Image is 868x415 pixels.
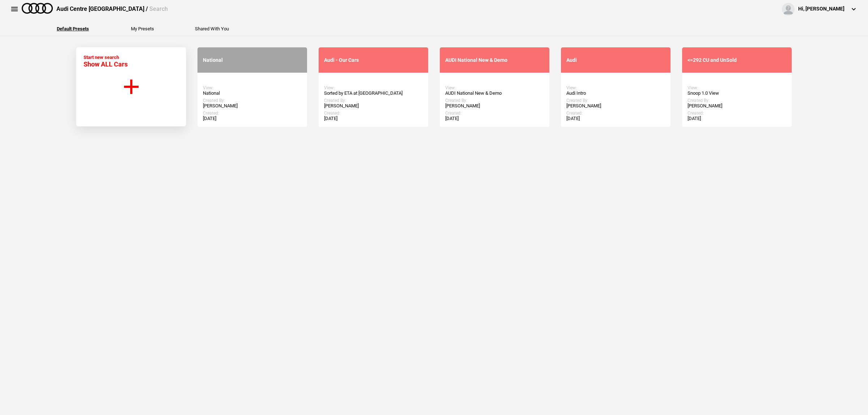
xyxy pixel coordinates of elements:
[798,5,844,13] div: Hi, [PERSON_NAME]
[445,111,544,116] div: Created:
[203,116,302,121] div: [DATE]
[56,5,168,13] div: Audi Centre [GEOGRAPHIC_DATA] /
[566,90,665,96] div: Audi Intro
[131,26,154,31] button: My Presets
[324,116,423,121] div: [DATE]
[195,26,229,31] button: Shared With You
[324,57,423,63] div: Audi - Our Cars
[57,26,89,31] button: Default Presets
[566,85,665,90] div: View:
[22,3,53,14] img: audi.png
[445,57,544,63] div: AUDI National New & Demo
[688,111,786,116] div: Created:
[566,103,665,109] div: [PERSON_NAME]
[203,98,302,103] div: Created By:
[324,85,423,90] div: View:
[203,85,302,90] div: View:
[688,98,786,103] div: Created By:
[324,111,423,116] div: Created:
[445,103,544,109] div: [PERSON_NAME]
[688,57,786,63] div: <=292 CU and UnSold
[324,98,423,103] div: Created By:
[566,111,665,116] div: Created:
[203,57,302,63] div: National
[84,55,128,68] div: Start new search
[445,90,544,96] div: AUDI National New & Demo
[688,85,786,90] div: View:
[76,47,186,127] button: Start new search Show ALL Cars
[688,90,786,96] div: Snoop 1.0 View
[688,103,786,109] div: [PERSON_NAME]
[84,60,128,68] span: Show ALL Cars
[324,90,423,96] div: Sorted by ETA at [GEOGRAPHIC_DATA]
[566,116,665,121] div: [DATE]
[566,57,665,63] div: Audi
[324,103,423,109] div: [PERSON_NAME]
[566,98,665,103] div: Created By:
[203,103,302,109] div: [PERSON_NAME]
[445,98,544,103] div: Created By:
[149,5,168,12] span: Search
[445,116,544,121] div: [DATE]
[203,90,302,96] div: National
[445,85,544,90] div: View:
[203,111,302,116] div: Created:
[688,116,786,121] div: [DATE]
